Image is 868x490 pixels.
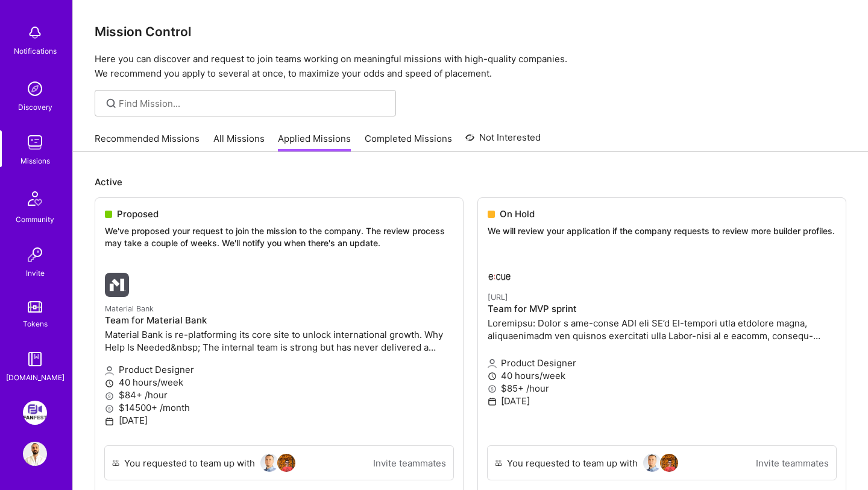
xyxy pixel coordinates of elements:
[365,132,452,152] a: Completed Missions
[104,97,118,110] i: icon SearchGrey
[105,379,114,388] i: icon Clock
[488,225,836,237] p: We will review your application if the company requests to review more builder profiles.
[105,389,453,401] p: $84+ /hour
[124,457,255,469] div: You requested to team up with
[488,261,512,285] img: Ecue.ai company logo
[105,392,114,401] i: icon MoneyGray
[500,208,535,220] span: On Hold
[105,376,453,389] p: 40 hours/week
[20,442,50,466] a: User Avatar
[213,132,265,152] a: All Missions
[105,304,154,313] small: Material Bank
[465,130,541,152] a: Not Interested
[105,404,114,413] i: icon MoneyGray
[117,208,159,220] span: Proposed
[278,132,351,152] a: Applied Missions
[28,301,42,313] img: tokens
[16,213,54,226] div: Community
[488,369,836,382] p: 40 hours/week
[23,442,47,466] img: User Avatar
[23,21,47,45] img: bell
[260,454,278,472] img: User Avatar
[277,454,295,472] img: User Avatar
[488,357,836,369] p: Product Designer
[488,395,836,407] p: [DATE]
[507,457,638,469] div: You requested to team up with
[643,454,661,472] img: User Avatar
[488,382,836,395] p: $85+ /hour
[95,132,200,152] a: Recommended Missions
[373,457,446,469] a: Invite teammates
[105,225,453,249] p: We've proposed your request to join the mission to the company. The review process may take a cou...
[95,176,846,188] p: Active
[20,154,50,167] div: Missions
[105,414,453,427] p: [DATE]
[488,304,836,314] h4: Team for MVP sprint
[23,317,48,330] div: Tokens
[95,24,846,39] h3: Mission Control
[756,457,829,469] a: Invite teammates
[488,359,497,368] i: icon Applicant
[105,401,453,414] p: $14500+ /month
[23,243,47,267] img: Invite
[119,97,387,110] input: Find Mission...
[23,130,47,154] img: teamwork
[105,315,453,326] h4: Team for Material Bank
[488,397,497,406] i: icon Calendar
[26,267,45,279] div: Invite
[14,45,57,57] div: Notifications
[95,263,463,445] a: Material Bank company logoMaterial BankTeam for Material BankMaterial Bank is re-platforming its ...
[105,417,114,426] i: icon Calendar
[18,101,52,113] div: Discovery
[105,366,114,375] i: icon Applicant
[95,52,846,81] p: Here you can discover and request to join teams working on meaningful missions with high-quality ...
[23,347,47,371] img: guide book
[105,328,453,354] p: Material Bank is re-platforming its core site to unlock international growth. Why Help Is Needed&...
[660,454,678,472] img: User Avatar
[478,252,846,446] a: Ecue.ai company logo[URL]Team for MVP sprintLoremipsu: Dolor s ame-conse ADI eli SE’d EI-tempori ...
[105,273,129,297] img: Material Bank company logo
[105,363,453,376] p: Product Designer
[23,77,47,101] img: discovery
[20,401,50,425] a: FanFest: Media Engagement Platform
[488,293,508,302] small: [URL]
[488,317,836,342] p: Loremipsu: Dolor s ame-conse ADI eli SE’d EI-tempori utla etdolore magna, aliquaenimadm ven quisn...
[488,372,497,381] i: icon Clock
[6,371,64,384] div: [DOMAIN_NAME]
[23,401,47,425] img: FanFest: Media Engagement Platform
[488,384,497,393] i: icon MoneyGray
[20,184,49,213] img: Community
